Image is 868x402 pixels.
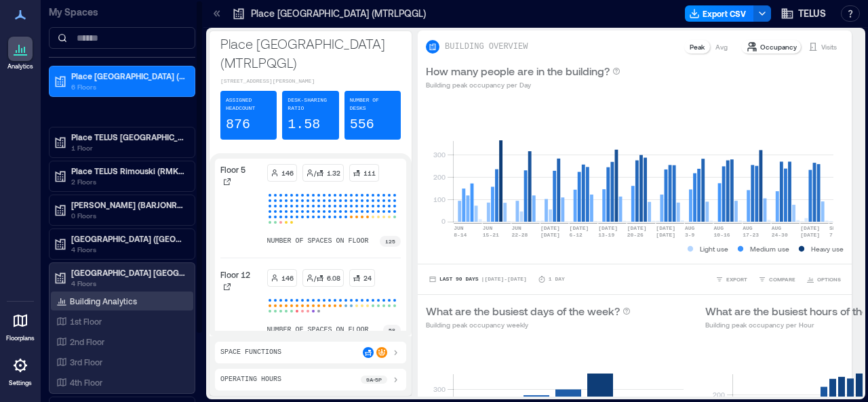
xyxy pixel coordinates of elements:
[3,33,37,75] a: Analytics
[441,217,446,225] tspan: 0
[511,232,528,238] text: 22-28
[433,385,446,393] tspan: 300
[350,115,374,134] p: 556
[743,232,759,238] text: 17-23
[363,167,376,178] p: 111
[70,377,102,388] p: 4th Floor
[6,334,35,342] p: Floorplans
[685,232,695,238] text: 3-9
[540,232,560,238] text: [DATE]
[549,275,565,283] p: 1 Day
[220,269,250,280] p: Floor 12
[426,303,620,319] p: What are the busiest days of the week?
[433,150,446,159] tspan: 300
[511,225,521,231] text: JUN
[70,316,102,327] p: 1st Floor
[713,390,725,399] tspan: 200
[314,167,316,178] p: /
[71,142,185,153] p: 1 Floor
[251,7,426,20] p: Place [GEOGRAPHIC_DATA] (MTRLPQGL)
[288,115,320,134] p: 1.58
[713,273,750,286] button: EXPORT
[267,325,369,336] p: number of spaces on floor
[350,96,395,113] p: Number of Desks
[726,275,747,283] span: EXPORT
[71,244,185,255] p: 4 Floors
[829,232,842,238] text: 7-13
[71,210,185,221] p: 0 Floors
[220,374,281,385] p: Operating Hours
[454,225,464,231] text: JUN
[7,62,33,71] p: Analytics
[800,232,820,238] text: [DATE]
[804,273,844,286] button: OPTIONS
[426,319,631,330] p: Building peak occupancy weekly
[627,232,644,238] text: 20-26
[281,273,294,283] p: 146
[49,5,195,19] p: My Spaces
[71,278,185,289] p: 4 Floors
[70,336,104,347] p: 2nd Floor
[570,225,589,231] text: [DATE]
[700,243,728,254] p: Light use
[540,225,560,231] text: [DATE]
[426,79,620,90] p: Building peak occupancy per Day
[385,237,395,245] p: 125
[363,273,372,283] p: 24
[2,304,39,346] a: Floorplans
[267,236,369,247] p: number of spaces on floor
[366,376,382,384] p: 9a - 5p
[281,167,294,178] p: 146
[9,379,32,387] p: Settings
[690,41,705,52] p: Peak
[570,232,583,238] text: 6-12
[71,176,185,187] p: 2 Floors
[817,275,841,283] span: OPTIONS
[220,77,401,85] p: [STREET_ADDRESS][PERSON_NAME]
[772,232,788,238] text: 24-30
[715,41,728,52] p: Avg
[220,347,281,358] p: Space Functions
[288,96,333,113] p: Desk-sharing ratio
[811,243,844,254] p: Heavy use
[433,195,446,203] tspan: 100
[800,225,820,231] text: [DATE]
[71,233,185,244] p: [GEOGRAPHIC_DATA] ([GEOGRAPHIC_DATA])
[71,165,185,176] p: Place TELUS Rimouski (RMKIPQQT)
[70,357,102,367] p: 3rd Floor
[656,225,675,231] text: [DATE]
[656,232,675,238] text: [DATE]
[772,225,782,231] text: AUG
[71,81,185,92] p: 6 Floors
[426,63,610,79] p: How many people are in the building?
[4,349,37,391] a: Settings
[776,3,830,24] button: TELUS
[314,273,316,283] p: /
[829,225,840,231] text: SEP
[445,41,528,52] p: BUILDING OVERVIEW
[220,34,401,72] p: Place [GEOGRAPHIC_DATA] (MTRLPQGL)
[760,41,797,52] p: Occupancy
[714,225,724,231] text: AUG
[483,225,493,231] text: JUN
[70,296,137,306] p: Building Analytics
[71,199,185,210] p: [PERSON_NAME] (BARJONRN) - CLOSED
[821,41,837,52] p: Visits
[226,96,271,113] p: Assigned Headcount
[71,71,185,81] p: Place [GEOGRAPHIC_DATA] (MTRLPQGL)
[598,232,614,238] text: 13-19
[685,5,754,22] button: Export CSV
[627,225,647,231] text: [DATE]
[226,115,250,134] p: 876
[71,132,185,142] p: Place TELUS [GEOGRAPHIC_DATA] (QUBCPQXG)
[685,225,695,231] text: AUG
[755,273,798,286] button: COMPARE
[750,243,789,254] p: Medium use
[483,232,499,238] text: 15-21
[71,267,185,278] p: [GEOGRAPHIC_DATA] [GEOGRAPHIC_DATA]-4519 (BNBYBCDW)
[389,326,395,334] p: 58
[743,225,753,231] text: AUG
[454,232,467,238] text: 8-14
[327,167,340,178] p: 1.32
[433,173,446,181] tspan: 200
